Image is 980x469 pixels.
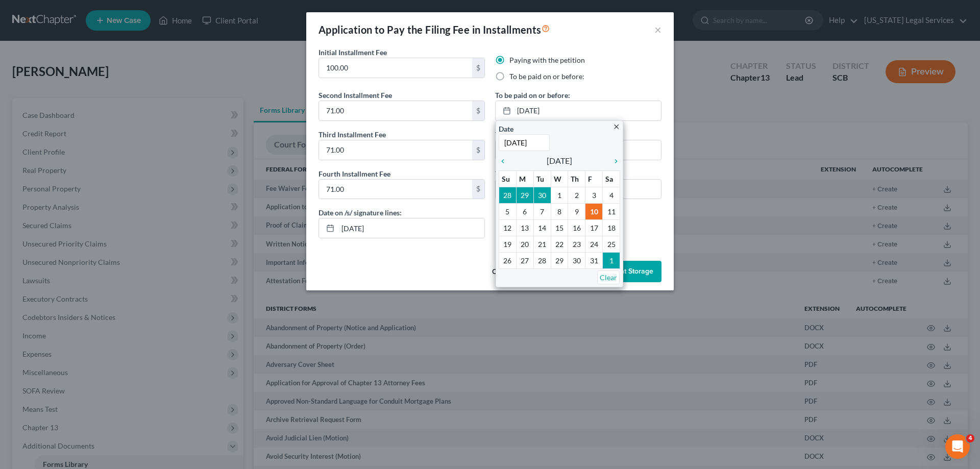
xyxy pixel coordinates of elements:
[568,170,585,187] th: Th
[551,203,568,219] td: 8
[472,140,484,160] div: $
[568,236,585,252] td: 23
[945,434,970,459] iframe: Intercom live chat
[499,170,517,187] th: Su
[509,71,584,82] label: To be paid on or before:
[568,187,585,203] td: 2
[319,140,472,160] input: 0.00
[318,90,392,101] label: Second Installment Fee
[499,219,517,236] td: 12
[597,270,620,284] a: Clear
[585,252,603,268] td: 31
[499,134,550,151] input: 1/1/2013
[509,55,585,65] label: Paying with the petition
[585,170,603,187] th: F
[966,434,974,442] span: 4
[607,157,620,165] i: chevron_right
[568,219,585,236] td: 16
[319,180,472,199] input: 0.00
[319,58,472,78] input: 0.00
[533,252,551,268] td: 28
[612,123,620,131] i: close
[318,47,387,58] label: Initial Installment Fee
[499,203,517,219] td: 5
[603,219,620,236] td: 18
[551,170,568,187] th: W
[551,252,568,268] td: 29
[319,101,472,120] input: 0.00
[318,168,390,179] label: Fourth Installment Fee
[499,187,517,203] td: 28
[551,236,568,252] td: 22
[603,187,620,203] td: 4
[472,180,484,199] div: $
[499,236,517,252] td: 19
[603,170,620,187] th: Sa
[516,219,533,236] td: 13
[585,187,603,203] td: 3
[516,236,533,252] td: 20
[516,203,533,219] td: 6
[472,101,484,120] div: $
[496,101,661,120] a: [DATE]
[318,22,550,37] div: Application to Pay the Filing Fee in Installments
[551,187,568,203] td: 1
[472,58,484,78] div: $
[533,187,551,203] td: 30
[603,236,620,252] td: 25
[585,219,603,236] td: 17
[533,203,551,219] td: 7
[318,207,402,218] label: Date on /s/ signature lines:
[547,155,572,167] span: [DATE]
[603,203,620,219] td: 11
[603,252,620,268] td: 1
[499,155,512,167] a: chevron_left
[585,203,603,219] td: 10
[585,236,603,252] td: 24
[568,252,585,268] td: 30
[533,236,551,252] td: 21
[484,262,523,282] button: Cancel
[338,218,484,238] input: MM/DD/YYYY
[568,203,585,219] td: 9
[612,120,620,132] a: close
[499,124,513,134] label: Date
[551,219,568,236] td: 15
[533,170,551,187] th: Tu
[654,23,661,36] button: ×
[499,252,517,268] td: 26
[495,90,570,101] label: To be paid on or before:
[495,129,570,140] label: To be paid on or before:
[318,129,386,140] label: Third Installment Fee
[516,187,533,203] td: 29
[607,155,620,167] a: chevron_right
[533,219,551,236] td: 14
[516,252,533,268] td: 27
[495,168,570,179] label: To be paid on or before:
[499,157,512,165] i: chevron_left
[516,170,533,187] th: M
